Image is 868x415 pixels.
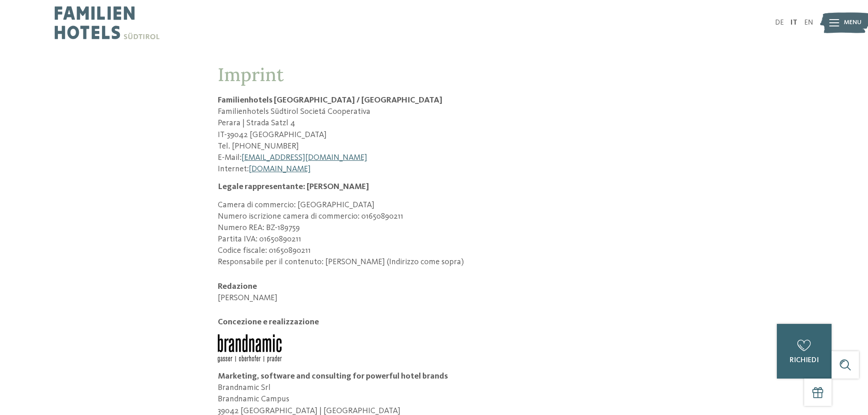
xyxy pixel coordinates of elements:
a: IT [791,19,797,26]
a: EN [804,19,813,26]
p: Perara | Strada Satzl 4 [218,118,651,129]
h2: Familienhotels [GEOGRAPHIC_DATA] / [GEOGRAPHIC_DATA] [218,95,651,106]
p: Partita IVA: 01650890211 [218,234,651,245]
p: [PERSON_NAME] [218,292,651,304]
h2: Redazione [218,281,651,292]
a: DE [775,19,784,26]
p: Familienhotels Südtirol Societá Cooperativa [218,106,651,118]
span: Imprint [218,63,284,86]
h2: Marketing, software and consulting for powerful hotel brands [218,371,651,382]
p: Camera di commercio: [GEOGRAPHIC_DATA] [218,200,651,211]
h2: Concezione e realizzazione [218,317,651,328]
a: richiedi [777,324,832,379]
a: [EMAIL_ADDRESS][DOMAIN_NAME] [241,154,367,162]
p: Codice fiscale: 01650890211 [218,245,651,256]
p: Internet: [218,164,651,175]
img: Brandnamic | Marketing, software, and consulting for powerful hotel brands [218,334,282,363]
p: Numero REA: BZ-189759 [218,222,651,234]
p: Tel. [PHONE_NUMBER] [218,141,651,152]
p: Numero iscrizione camera di commercio: 01650890211 [218,211,651,222]
p: Brandnamic Campus [218,394,651,405]
span: Menu [844,18,862,27]
a: [DOMAIN_NAME] [249,165,311,173]
span: richiedi [790,357,819,364]
p: Responsabile per il contenuto: [PERSON_NAME] (Indirizzo come sopra) [218,256,651,268]
p: E-Mail: [218,152,651,164]
p: Brandnamic Srl [218,382,651,394]
p: IT-39042 [GEOGRAPHIC_DATA] [218,129,651,141]
h3: Legale rappresentante: [PERSON_NAME] [218,181,651,193]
